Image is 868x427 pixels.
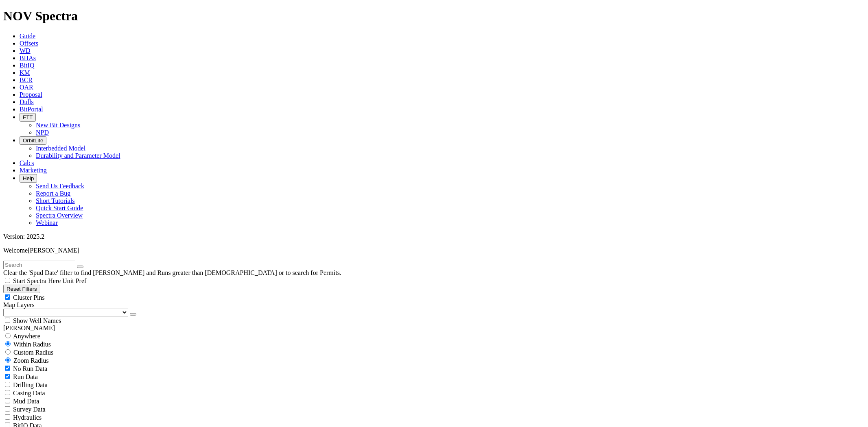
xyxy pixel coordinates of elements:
[3,325,865,332] div: [PERSON_NAME]
[20,98,34,105] a: Dulls
[23,114,33,120] span: FTT
[20,62,34,69] a: BitIQ
[36,190,70,197] a: Report a Bug
[20,113,36,122] button: FTT
[36,197,75,204] a: Short Tutorials
[20,33,35,39] a: Guide
[13,373,38,380] span: Run Data
[13,365,47,372] span: No Run Data
[20,40,38,47] a: Offsets
[23,137,43,144] span: OrbitLite
[3,413,865,421] filter-controls-checkbox: Hydraulics Analysis
[28,247,79,254] span: [PERSON_NAME]
[3,247,865,254] p: Welcome
[20,54,36,61] a: BHAs
[36,219,58,226] a: Webinar
[13,277,61,284] span: Start Spectra Here
[20,167,47,174] a: Marketing
[3,233,865,240] div: Version: 2025.2
[20,159,34,166] a: Calcs
[13,390,45,396] span: Casing Data
[36,183,84,190] a: Send Us Feedback
[62,277,86,284] span: Unit Pref
[13,398,39,405] span: Mud Data
[3,269,341,276] span: Clear the 'Spud Date' filter to find [PERSON_NAME] and Runs greater than [DEMOGRAPHIC_DATA] or to...
[20,91,42,98] a: Proposal
[20,174,37,183] button: Help
[3,301,35,308] span: Map Layers
[36,152,120,159] a: Durability and Parameter Model
[13,333,40,340] span: Anywhere
[13,406,46,413] span: Survey Data
[36,205,83,211] a: Quick Start Guide
[20,47,31,54] a: WD
[13,381,48,388] span: Drilling Data
[3,9,865,24] h1: NOV Spectra
[3,261,75,269] input: Search
[13,341,51,348] span: Within Radius
[13,357,49,364] span: Zoom Radius
[36,145,85,152] a: Interbedded Model
[13,317,61,324] span: Show Well Names
[20,69,30,76] a: KM
[5,278,10,283] input: Start Spectra Here
[20,136,46,145] button: OrbitLite
[36,212,83,219] a: Spectra Overview
[20,84,33,91] a: OAR
[20,76,33,83] a: BCR
[20,106,43,113] a: BitPortal
[23,175,34,181] span: Help
[36,129,49,136] a: NPD
[13,294,45,301] span: Cluster Pins
[13,349,53,356] span: Custom Radius
[13,414,42,421] span: Hydraulics
[36,122,80,129] a: New Bit Designs
[3,285,40,293] button: Reset Filters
